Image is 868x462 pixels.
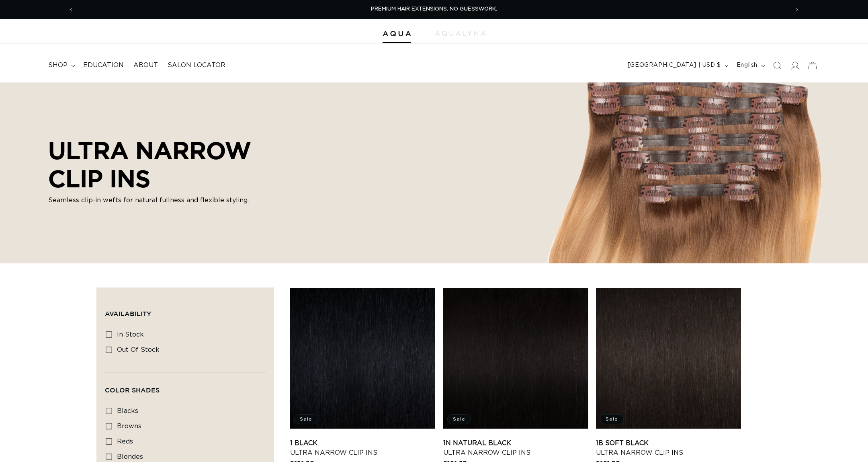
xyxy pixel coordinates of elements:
[117,423,141,429] span: browns
[83,61,124,70] span: Education
[628,61,721,70] span: [GEOGRAPHIC_DATA] | USD $
[48,136,309,192] h2: ULTRA NARROW CLIP INS
[371,6,497,12] span: PREMIUM HAIR EXTENSIONS. NO GUESSWORK.
[117,454,143,460] span: blondes
[105,296,266,325] summary: Availability (0 selected)
[133,61,158,70] span: About
[788,2,806,17] button: Next announcement
[105,310,151,317] span: Availability
[43,56,78,74] summary: shop
[596,438,741,458] a: 1B Soft Black Ultra Narrow Clip Ins
[383,31,411,37] img: Aqua Hair Extensions
[117,331,144,338] span: In stock
[768,57,786,74] summary: Search
[129,56,163,74] a: About
[168,61,225,70] span: Salon Locator
[105,386,160,394] span: Color Shades
[105,372,266,401] summary: Color Shades (0 selected)
[435,31,485,36] img: aqualyna.com
[117,347,160,353] span: Out of stock
[117,438,133,445] span: reds
[737,61,757,70] span: English
[623,58,732,73] button: [GEOGRAPHIC_DATA] | USD $
[443,438,588,458] a: 1N Natural Black Ultra Narrow Clip Ins
[48,61,68,70] span: shop
[78,56,129,74] a: Education
[732,58,768,73] button: English
[117,408,138,414] span: blacks
[163,56,230,74] a: Salon Locator
[290,438,435,458] a: 1 Black Ultra Narrow Clip Ins
[62,2,80,17] button: Previous announcement
[48,196,309,205] p: Seamless clip-in wefts for natural fullness and flexible styling.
